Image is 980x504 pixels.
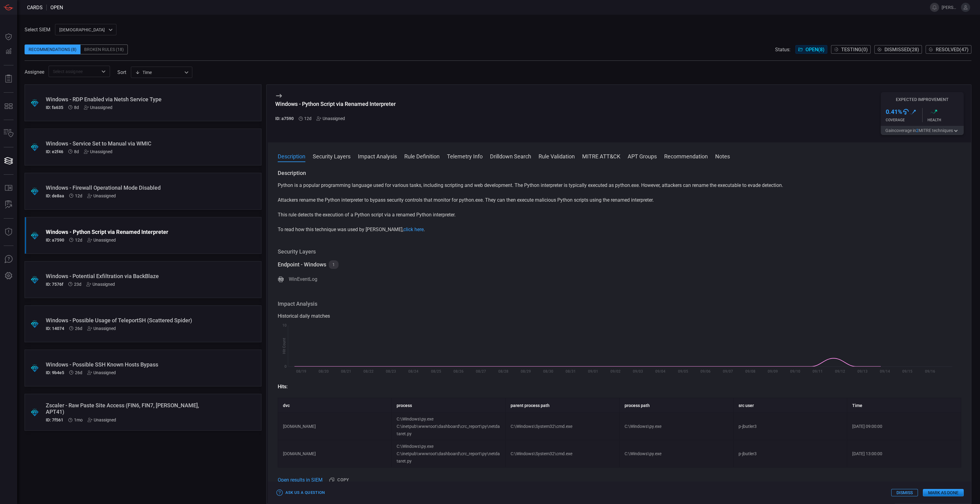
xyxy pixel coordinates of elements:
text: 09/02 [610,369,621,374]
text: 09/11 [813,369,823,374]
h5: ID: e2f46 [46,149,63,154]
text: 08/20 [319,369,329,374]
div: Windows - Service Set to Manual via WMIC [46,140,217,147]
h5: ID: a7590 [46,238,64,242]
div: Unassigned [87,238,116,242]
label: Select SIEM [25,27,50,33]
text: 09/09 [767,369,778,374]
span: Dismissed ( 28 ) [884,47,919,52]
button: Security Layers [313,152,351,160]
td: C:\Windows\py.exe C:\inetpub\wwwroot\dashboard\crc_report\py\netdataret.py [392,440,506,467]
div: Unassigned [86,282,115,287]
button: Rule Validation [539,152,575,160]
strong: dvc [283,403,290,408]
div: Windows - Possible SSH Known Hosts Bypass [46,361,217,368]
text: 08/22 [363,369,374,374]
text: 09/13 [857,369,868,374]
div: Unassigned [84,105,112,110]
button: Mark as Done [923,489,964,496]
button: Ask Us a Question [275,488,327,498]
div: 1 [329,260,339,269]
button: Reports [1,72,16,86]
h5: ID: de8aa [46,193,64,198]
div: Unassigned [316,116,345,121]
div: Health [927,118,964,122]
strong: process [397,403,412,408]
p: This rule detects the execution of a Python script via a renamed Python interpreter. [278,211,962,219]
button: Testing(0) [831,45,871,54]
text: Hit Count [282,338,286,354]
text: 09/14 [880,369,890,374]
text: 08/31 [566,369,576,374]
td: [DOMAIN_NAME] [278,413,392,440]
h5: ID: fa635 [46,105,63,110]
td: C:\Windows\py.exe [619,440,733,467]
h5: ID: a7590 [275,116,294,121]
div: Unassigned [84,149,112,154]
text: 08/28 [498,369,508,374]
span: Sep 25, 2025 12:58 AM [75,193,82,198]
td: p-jbutler3 [733,440,847,467]
button: Threat Intelligence [1,225,16,239]
div: Recommendations (8) [25,45,80,54]
span: open [50,5,63,10]
text: 08/27 [476,369,486,374]
strong: process path [625,403,650,408]
div: Unassigned [87,193,116,198]
span: Cards [27,5,43,10]
div: Broken Rules (18) [80,45,128,54]
text: 09/12 [835,369,845,374]
p: Python is a popular programming language used for various tasks, including scripting and web deve... [278,182,962,189]
text: 09/03 [633,369,643,374]
span: Sep 11, 2025 1:04 AM [75,370,82,375]
div: WinEventLog [289,276,317,283]
text: 09/06 [700,369,710,374]
h3: Description [278,169,962,177]
strong: parent process path [511,403,550,408]
button: Dashboard [1,29,16,44]
span: Sep 29, 2025 7:08 AM [74,149,79,154]
label: sort [117,69,126,75]
a: Open results in SIEM [278,476,323,484]
div: Unassigned [87,326,116,331]
span: Status: [775,47,790,52]
h3: Impact Analysis [278,300,962,308]
div: Unassigned [88,417,116,422]
td: C:\Windows\System32\cmd.exe [506,440,620,467]
td: C:\Windows\py.exe [619,413,733,440]
td: [DATE] 13:00:00 [847,440,961,467]
td: [DOMAIN_NAME] [278,440,392,467]
h5: ID: 14074 [46,326,64,331]
div: Windows - Potential Exfiltration via BackBlaze [46,273,217,279]
button: Recommendation [664,152,708,160]
text: 09/04 [655,369,665,374]
text: 08/26 [453,369,463,374]
button: MITRE ATT&CK [582,152,620,160]
button: MITRE - Detection Posture [1,99,16,114]
button: Cards [1,153,16,168]
button: Gaincoverage in2MITRE techniques [881,126,964,135]
strong: Hits: [278,384,288,390]
div: Historical daily matches [278,312,962,320]
button: Open [99,67,108,76]
strong: src user [739,403,754,408]
span: Sep 25, 2025 12:58 AM [304,116,312,121]
button: Preferences [1,269,16,283]
span: [PERSON_NAME][EMAIL_ADDRESS][PERSON_NAME][DOMAIN_NAME] [942,5,958,10]
button: Dismissed(28) [874,45,922,54]
button: Copy [327,475,352,485]
button: ALERT ANALYSIS [1,197,16,212]
text: 09/05 [678,369,688,374]
span: Resolved ( 47 ) [936,47,969,52]
div: Windows - Possible Usage of TeleportSH (Scattered Spider) [46,317,217,324]
div: Windows - Python Script via Renamed Interpreter [46,229,217,235]
a: click here [403,227,424,232]
div: Windows - Firewall Operational Mode Disabled [46,184,217,191]
span: 2 [916,128,919,133]
span: Open ( 8 ) [806,47,825,52]
button: Impact Analysis [358,152,397,160]
td: C:\Windows\py.exe C:\inetpub\wwwroot\dashboard\crc_report\py\netdataret.py [392,413,506,440]
td: p-jbutler3 [733,413,847,440]
text: 08/23 [386,369,396,374]
text: 09/15 [902,369,912,374]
